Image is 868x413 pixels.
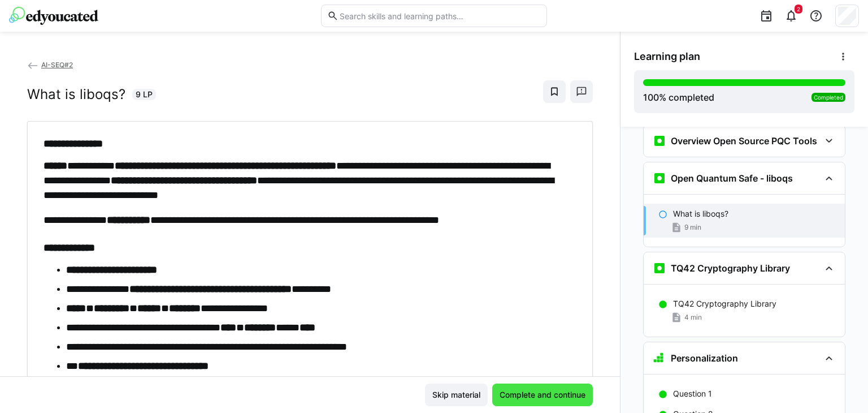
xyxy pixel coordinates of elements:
[431,389,482,401] span: Skip material
[27,86,125,103] h2: What is liboqs?
[671,352,738,364] h3: Personalization
[498,389,587,401] span: Complete and continue
[671,173,793,184] h3: Open Quantum Safe - liboqs
[41,61,73,69] span: AI-SEQ#2
[338,11,541,21] input: Search skills and learning paths…
[27,61,73,69] a: AI-SEQ#2
[492,384,593,406] button: Complete and continue
[671,135,817,147] h3: Overview Open Source PQC Tools
[814,94,843,101] span: Completed
[684,223,701,232] span: 9 min
[425,384,488,406] button: Skip material
[671,263,790,274] h3: TQ42 Cryptography Library
[136,89,153,100] span: 9 LP
[673,208,728,220] p: What is liboqs?
[643,91,714,104] div: % completed
[797,6,800,12] span: 2
[673,298,776,309] p: TQ42 Cryptography Library
[643,92,659,103] span: 100
[673,388,712,399] p: Question 1
[634,50,700,63] span: Learning plan
[684,313,702,322] span: 4 min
